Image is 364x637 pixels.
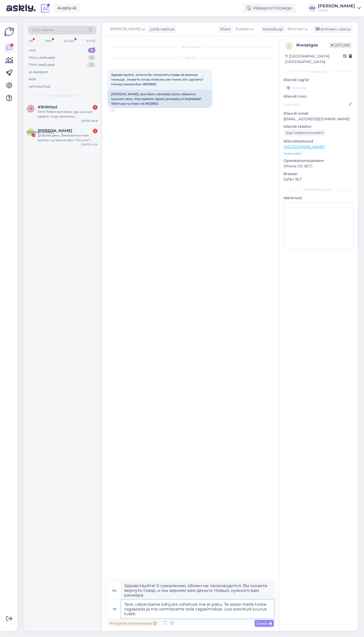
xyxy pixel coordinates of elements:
[38,105,57,109] span: #9r0thlzd
[112,586,117,595] div: ru
[289,44,290,48] span: i
[148,27,175,32] div: juhib vestlust
[296,42,329,48] div: # iwseigos
[121,581,274,599] textarea: Здравствуйте! К сожалению, обмен не производится. Вы можете вернуть товар, и мы вернем вам деньги...
[27,130,54,134] span: [PERSON_NAME]
[284,102,347,107] input: Lisa nimi
[284,84,354,92] input: Lisa tag
[308,4,316,12] div: MM
[284,158,354,164] p: Operatsioonisüsteem
[63,38,75,44] div: Socials
[85,38,96,44] div: Email
[32,27,53,33] span: Otsi kliente
[284,195,354,201] p: Märkmed
[318,4,355,8] div: [PERSON_NAME]
[50,93,74,98] span: Uued vestlused
[38,133,97,143] div: Добрий день. Зимовий костюм куртка і штани на зріст 124 см є? Який це розмір? Які є кольори?
[284,151,354,156] p: Vaata edasi ...
[88,48,95,53] div: 2
[287,26,303,32] span: Estonian
[242,3,296,13] div: Väljaspool tööaega
[30,107,32,110] span: 9
[284,129,326,136] div: Küsi telefoninumbrit
[257,621,272,625] span: Saada
[29,77,36,82] div: Kõik
[261,27,283,32] div: Klienditugi
[107,620,159,627] div: Privaatne kommentaar
[284,187,354,192] div: [PERSON_NAME]
[107,56,274,60] div: [DATE]
[284,177,354,182] p: Safari 18.7
[121,600,274,618] textarea: Tere, vabandame kahjuks vahetust me ei paku. Te saate meile toote tagastada ja me vormistame teil...
[81,143,97,146] div: [DATE] 14:29
[110,26,141,32] span: [PERSON_NAME]
[284,116,354,122] p: [EMAIL_ADDRESS][DOMAIN_NAME]
[28,38,34,44] div: All
[284,171,354,177] p: Brauser
[284,144,325,149] a: [URL][DOMAIN_NAME]
[285,54,343,65] div: [GEOGRAPHIC_DATA], [GEOGRAPHIC_DATA]
[29,70,48,75] div: AI Assistent
[93,105,97,110] div: 1
[93,129,97,133] div: 1
[318,4,361,12] a: [PERSON_NAME]Lenne
[284,94,354,99] p: Kliendi nimi
[329,42,352,48] span: Offline
[109,108,129,112] span: 12:22
[44,38,53,44] div: Web
[88,55,95,60] div: 8
[4,27,14,37] img: Askly Logo
[107,90,212,108] div: [PERSON_NAME], sooviksin vahetada toote väiksema suuruse vastu. Kas saaksite täpset protseduuri k...
[313,26,353,33] div: Arhiveeri vestlus
[284,111,354,116] p: Kliendi email
[53,4,81,13] a: Avasta AI
[29,48,36,53] div: Uus
[87,62,95,67] div: 21
[38,109,97,119] div: Tere! Tellisin kombeka, aga suuruse peaksin ringi vahetama. [PERSON_NAME], et tagasi saatmine on ...
[284,69,354,74] div: Kliendi info
[318,8,355,12] div: Lenne
[29,62,55,67] div: Tiimi vestlused
[111,73,204,86] span: Здравствуйте, хотела бы поменять товар на размер меньше , можете ли вы описать как точно это сдел...
[38,128,72,133] span: Ирина Драгомирецкая
[284,139,354,144] p: Klienditeekond
[235,26,249,32] span: Russian
[284,77,354,83] p: Kliendi tag'id
[284,164,354,169] p: iPhone OS 18.7.1
[29,55,55,60] div: Minu vestlused
[40,3,51,14] img: explore-ai
[218,27,231,32] div: Klient
[81,119,97,123] div: [DATE] 18:48
[29,84,50,89] div: Arhiveeritud
[113,604,116,613] div: et
[284,124,354,129] p: Kliendi telefon
[107,45,274,49] div: Vestlus algas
